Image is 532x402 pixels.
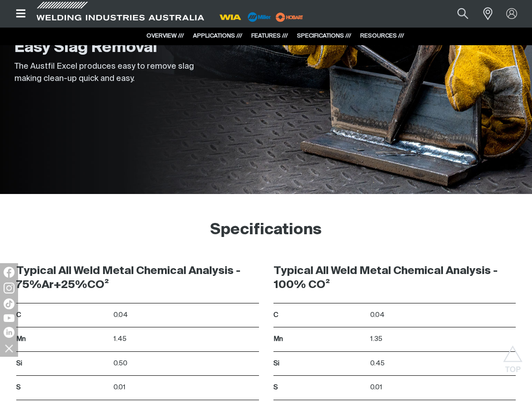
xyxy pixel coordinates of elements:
[4,298,14,309] img: TikTok
[503,345,523,366] button: Scroll to top
[360,33,404,39] a: RESOURCES ///
[447,4,478,24] button: Search products
[273,383,366,393] p: S
[113,359,259,369] p: 0.50
[14,40,157,56] strong: Easy Slag Removal
[273,310,366,321] p: C
[113,310,259,321] p: 0.04
[4,327,14,338] img: LinkedIn
[251,33,288,39] a: FEATURES ///
[4,314,14,322] img: YouTube
[7,220,525,240] h2: Specifications
[436,4,478,24] input: Product name or item number...
[370,383,516,393] p: 0.01
[16,264,259,292] h3: Typical All Weld Metal Chemical Analysis - 75%Ar+25%CO²
[370,310,516,321] p: 0.04
[146,33,184,39] a: OVERVIEW ///
[370,334,516,345] p: 1.35
[193,33,242,39] a: APPLICATIONS ///
[1,341,17,356] img: hide socials
[273,264,516,292] h3: Typical All Weld Metal Chemical Analysis - 100% CO²
[297,33,351,39] a: SPECIFICATIONS ///
[273,334,366,345] p: Mn
[16,359,109,369] p: Si
[273,359,366,369] p: Si
[273,10,306,24] img: miller
[16,310,109,321] p: C
[16,383,109,393] p: S
[16,334,109,345] p: Mn
[370,359,516,369] p: 0.45
[4,283,14,293] img: Instagram
[273,14,306,20] a: miller
[14,61,195,85] p: The Austfil Excel produces easy to remove slag making clean-up quick and easy.
[4,267,14,278] img: Facebook
[113,334,259,345] p: 1.45
[113,383,259,393] p: 0.01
